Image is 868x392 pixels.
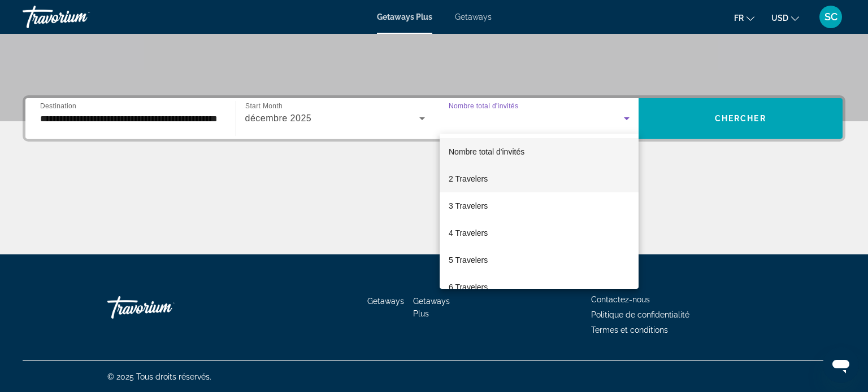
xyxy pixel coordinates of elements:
span: 3 Travelers [449,199,488,213]
span: 2 Travelers [449,172,488,186]
span: 6 Travelers [449,280,488,294]
iframe: Bouton de lancement de la fenêtre de messagerie [823,347,859,383]
span: 5 Travelers [449,253,488,267]
span: Nombre total d'invités [449,147,524,156]
span: 4 Travelers [449,226,488,240]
